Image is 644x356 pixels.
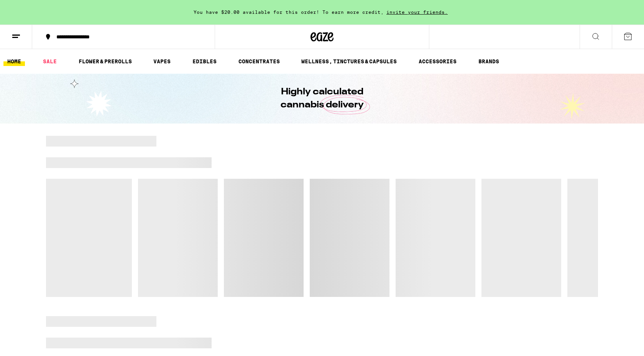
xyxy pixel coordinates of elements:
[194,10,384,15] span: You have $20.00 available for this order! To earn more credit,
[475,57,503,66] a: BRANDS
[3,57,25,66] a: HOME
[259,86,385,112] h1: Highly calculated cannabis delivery
[297,57,401,66] a: WELLNESS, TINCTURES & CAPSULES
[384,10,450,15] span: invite your friends.
[189,57,220,66] a: EDIBLES
[75,57,136,66] a: FLOWER & PREROLLS
[39,57,61,66] a: SALE
[235,57,284,66] a: CONCENTRATES
[149,57,174,66] a: VAPES
[415,57,460,66] a: ACCESSORIES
